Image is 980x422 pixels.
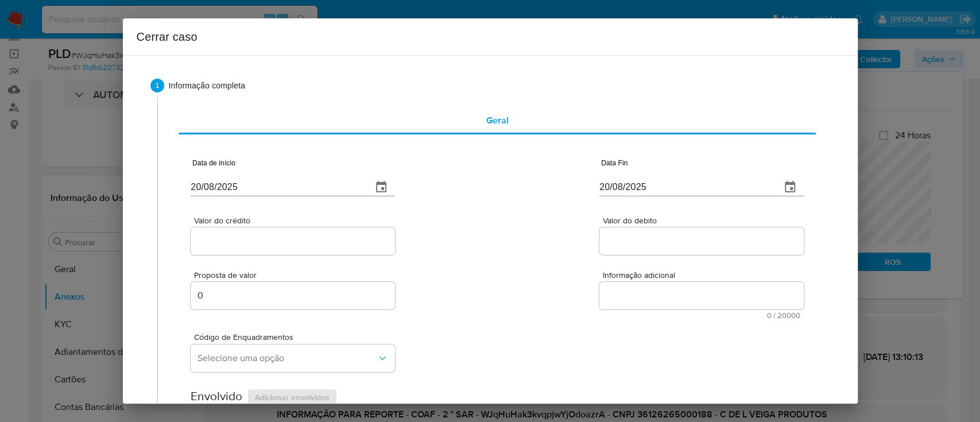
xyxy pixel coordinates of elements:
[169,80,830,91] span: Informação completa
[155,82,159,90] text: 1
[603,312,800,319] span: Máximo de 20000 caracteres
[137,28,844,46] h2: Cerrar caso
[191,160,235,167] label: Data de início
[179,107,815,134] div: complementary-information
[599,160,627,167] label: Data Fin
[191,344,395,372] button: Selecione uma opção
[194,271,398,280] span: Proposta de valor
[603,271,807,280] span: Informação adicional
[197,353,377,364] span: Selecione uma opção
[486,114,509,127] span: Geral
[194,333,398,341] span: Código de Enquadramentos
[603,216,807,225] span: Valor do debito
[194,216,398,225] span: Valor do crédito
[191,388,242,406] h2: Envolvido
